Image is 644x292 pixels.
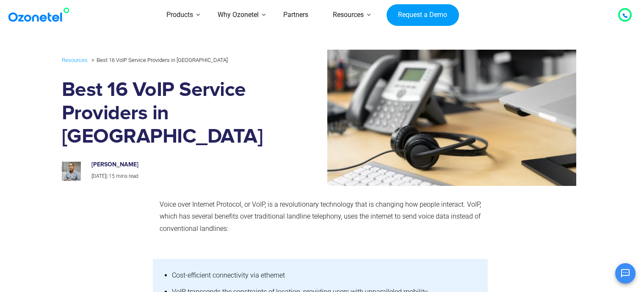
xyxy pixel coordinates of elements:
h6: [PERSON_NAME] [91,161,270,168]
span: mins read [116,173,138,179]
a: Resources [62,55,88,65]
span: Voice over Internet Protocol, or VoIP, is a revolutionary technology that is changing how people ... [160,200,481,233]
a: Request a Demo [387,4,459,26]
span: 15 [109,173,115,179]
span: [DATE] [91,173,106,179]
button: Open chat [615,263,636,284]
h1: Best 16 VoIP Service Providers in [GEOGRAPHIC_DATA] [62,79,279,149]
span: Cost-efficient connectivity via ethernet [172,271,285,279]
img: prashanth-kancherla_avatar-200x200.jpeg [62,162,81,181]
p: | [91,172,270,181]
li: Best 16 VoIP Service Providers in [GEOGRAPHIC_DATA] [89,55,228,65]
